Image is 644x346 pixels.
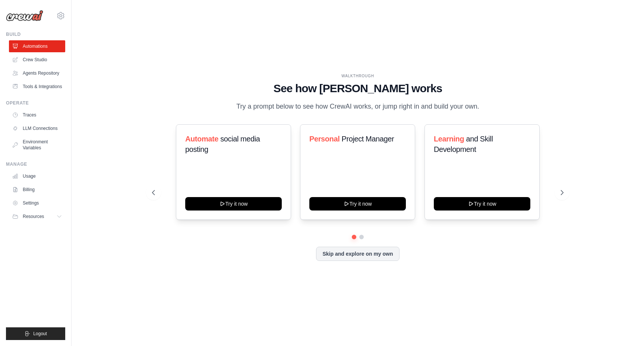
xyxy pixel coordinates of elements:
button: Try it now [185,197,282,211]
a: Agents Repository [9,67,65,79]
h1: See how [PERSON_NAME] works [152,82,563,95]
p: Try a prompt below to see how CrewAI works, or jump right in and build your own. [233,101,483,112]
div: Build [6,31,65,37]
span: social media posting [185,135,260,153]
a: LLM Connections [9,122,65,134]
a: Billing [9,184,65,196]
button: Try it now [434,197,530,211]
span: Project Manager [342,135,394,143]
span: and Skill Development [434,135,493,153]
div: WALKTHROUGH [152,73,563,79]
span: Automate [185,135,218,143]
div: Operate [6,100,65,106]
button: Resources [9,211,65,222]
span: Logout [33,331,47,337]
img: Logo [6,10,43,21]
a: Settings [9,197,65,209]
div: Manage [6,161,65,167]
span: Resources [23,213,44,219]
a: Traces [9,109,65,121]
a: Usage [9,170,65,182]
button: Try it now [309,197,406,211]
a: Automations [9,40,65,52]
span: Personal [309,135,340,143]
a: Crew Studio [9,54,65,66]
span: Learning [434,135,464,143]
button: Skip and explore on my own [316,247,399,261]
button: Logout [6,327,65,340]
a: Environment Variables [9,136,65,154]
a: Tools & Integrations [9,81,65,93]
